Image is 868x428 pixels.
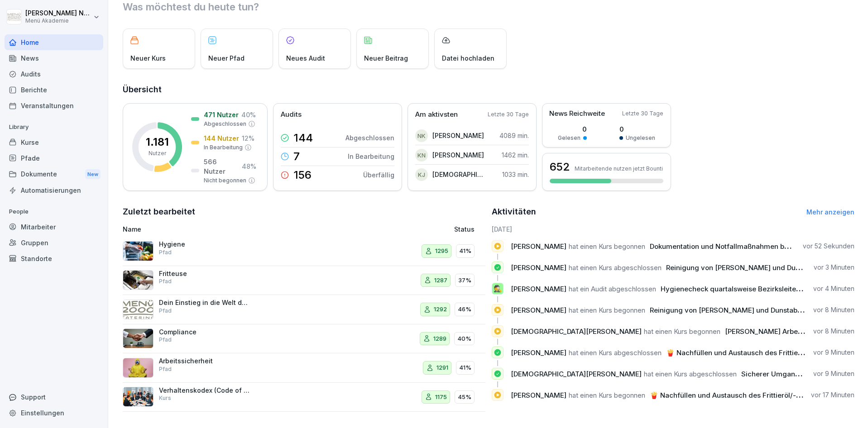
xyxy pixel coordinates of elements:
p: 144 [293,133,313,143]
p: [DEMOGRAPHIC_DATA][PERSON_NAME] [432,170,484,179]
p: Library [5,120,103,134]
p: 1289 [433,334,446,343]
span: [DEMOGRAPHIC_DATA][PERSON_NAME] [511,327,642,336]
span: hat einen Kurs begonnen [569,306,645,314]
div: Berichte [5,82,103,98]
span: 🍟 Nachfüllen und Austausch des Frittieröl/-fettes [666,348,831,357]
p: Ungelesen [626,134,655,142]
img: f7m8v62ee7n5nq2sscivbeev.png [123,328,153,348]
p: 7 [293,151,300,162]
p: 1033 min. [502,170,529,179]
p: vor 4 Minuten [813,284,854,293]
div: Audits [5,66,103,82]
p: Audits [281,109,302,120]
div: KJ [415,168,428,181]
p: 144 Nutzer [204,133,239,143]
span: [PERSON_NAME] [511,391,566,399]
p: 0 [619,124,655,134]
a: HygienePfad129541% [123,237,485,266]
span: hat einen Kurs begonnen [569,242,645,251]
div: Einstellungen [5,405,103,421]
p: Nutzer [149,149,166,157]
p: vor 9 Minuten [813,369,854,378]
p: 46% [458,305,471,314]
a: Veranstaltungen [5,98,103,114]
a: Verhaltenskodex (Code of Conduct) Menü 2000Kurs117545% [123,383,485,412]
span: hat einen Kurs begonnen [644,327,720,336]
p: People [5,204,103,219]
img: wqxkok33wadzd5klxy6nhlik.png [123,300,153,319]
a: FritteusePfad128737% [123,266,485,295]
p: 1.181 [146,137,169,147]
div: Support [5,389,103,405]
a: News [5,50,103,66]
p: Hygiene [159,240,249,248]
p: 1175 [435,393,447,402]
p: 41% [459,247,471,256]
p: Name [123,224,350,234]
p: Arbeitssicherheit [159,357,249,365]
a: CompliancePfad128940% [123,324,485,354]
a: ArbeitssicherheitPfad129141% [123,353,485,383]
p: 40 % [241,110,256,119]
p: Nicht begonnen [204,176,246,185]
p: Kurs [159,394,171,402]
p: Am aktivsten [415,109,458,120]
p: 1295 [435,247,448,256]
p: 566 Nutzer [204,157,239,176]
p: 1291 [436,363,448,372]
a: Kurse [5,134,103,150]
a: Mitarbeiter [5,219,103,235]
p: Letzte 30 Tage [488,110,529,119]
span: [PERSON_NAME] [511,263,566,272]
div: NK [415,129,428,142]
span: 🍟 Nachfüllen und Austausch des Frittieröl/-fettes [650,391,815,399]
p: [PERSON_NAME] [432,131,484,140]
span: [PERSON_NAME] [511,348,566,357]
p: 48 % [242,162,256,171]
p: Status [454,224,475,234]
span: [PERSON_NAME] [511,242,566,251]
a: Automatisierungen [5,182,103,198]
p: 37% [458,276,471,285]
span: [PERSON_NAME] [511,306,566,314]
p: Abgeschlossen [345,133,394,143]
p: In Bearbeitung [204,143,243,152]
p: Neues Audit [286,53,325,63]
img: hh3kvobgi93e94d22i1c6810.png [123,387,153,407]
p: Fritteuse [159,270,249,278]
p: Datei hochladen [442,53,494,63]
a: Home [5,34,103,50]
p: Pfad [159,248,172,257]
a: Standorte [5,251,103,266]
p: News Reichweite [549,109,605,119]
p: [PERSON_NAME] Nee [25,10,91,17]
p: 45% [458,393,471,402]
div: Dokumente [5,166,103,183]
a: Gruppen [5,235,103,251]
p: In Bearbeitung [348,152,394,161]
p: vor 9 Minuten [813,348,854,357]
a: Pfade [5,150,103,166]
p: vor 8 Minuten [813,305,854,314]
p: 4089 min. [499,131,529,140]
span: Reinigung von [PERSON_NAME] und Dunstabzugshauben [666,263,854,272]
span: Reinigung von [PERSON_NAME] und Dunstabzugshauben [650,306,838,314]
h2: Zuletzt bearbeitet [123,205,485,218]
span: hat ein Audit abgeschlossen [569,285,656,293]
p: Neuer Kurs [130,53,166,63]
p: Mitarbeitende nutzen jetzt Bounti [575,165,663,172]
p: Pfad [159,336,172,344]
p: 1462 min. [502,150,529,160]
p: 0 [558,124,587,134]
p: 1287 [434,276,447,285]
p: Letzte 30 Tage [622,109,663,118]
img: l7j8ma1q6cu44qkpc9tlpgs1.png [123,241,153,261]
p: Pfad [159,307,172,315]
